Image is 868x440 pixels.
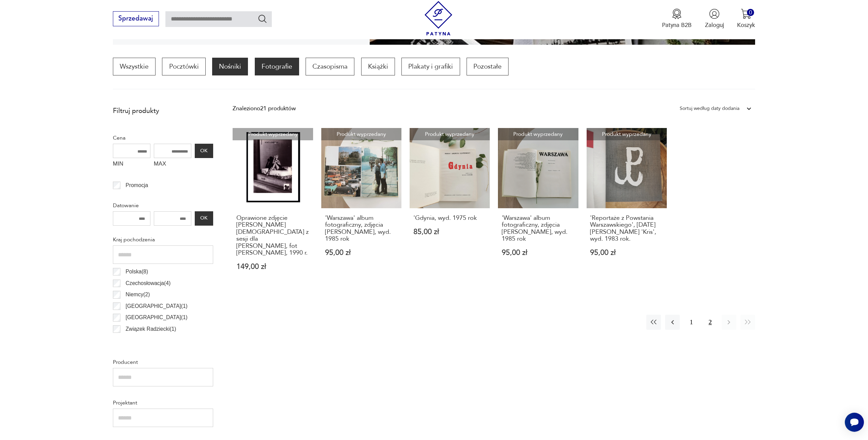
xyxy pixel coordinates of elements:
[113,358,213,367] p: Producent
[590,249,663,256] p: 95,00 zł
[195,144,213,158] button: OK
[162,58,205,75] a: Pocztówki
[126,181,148,190] p: Promocja
[195,211,213,226] button: OK
[705,9,724,29] button: Zaloguj
[845,413,864,432] iframe: Smartsupp widget button
[325,215,398,243] h3: 'Warszawa' album fotograficzny, zdjęcia [PERSON_NAME], wyd. 1985 rok
[212,58,248,75] a: Nośniki
[236,215,309,256] h3: Oprawione zdjęcie [PERSON_NAME][DEMOGRAPHIC_DATA] z sesji dla [PERSON_NAME], fot [PERSON_NAME], 1...
[255,58,299,75] a: Fotografie
[672,9,682,19] img: Ikona medalu
[113,107,213,115] p: Filtruj produkty
[126,313,187,322] p: [GEOGRAPHIC_DATA] ( 1 )
[680,104,739,113] div: Sortuj według daty dodania
[113,158,150,171] label: MIN
[662,21,692,29] p: Patyna B2B
[236,263,309,270] p: 149,00 zł
[747,9,754,16] div: 0
[113,16,159,22] a: Sprzedawaj
[233,104,296,113] div: Znaleziono 21 produktów
[662,9,692,29] a: Ikona medaluPatyna B2B
[413,215,486,222] h3: 'Gdynia, wyd. 1975 rok
[126,290,150,299] p: Niemcy ( 2 )
[737,9,755,29] button: 0Koszyk
[361,58,395,75] a: Książki
[258,14,267,24] button: Szukaj
[113,133,213,142] p: Cena
[737,21,755,29] p: Koszyk
[662,9,692,29] button: Patyna B2B
[126,267,148,276] p: Polska ( 8 )
[126,325,176,333] p: Związek Radziecki ( 1 )
[410,128,490,286] a: Produkt wyprzedany'Gdynia, wyd. 1975 rok'Gdynia, wyd. 1975 rok85,00 zł
[587,128,667,286] a: Produkt wyprzedany'Reportaże z Powstania Warszawskiego', Sylwester Braun 'Kris', wyd. 1983 rok.'R...
[709,9,720,19] img: Ikonka użytkownika
[684,315,698,329] button: 1
[590,215,663,243] h3: 'Reportaże z Powstania Warszawskiego', [DATE][PERSON_NAME] 'Kris', wyd. 1983 rok.
[113,398,213,407] p: Projektant
[113,11,159,26] button: Sprzedawaj
[413,228,486,236] p: 85,00 zł
[306,58,354,75] a: Czasopisma
[126,302,187,311] p: [GEOGRAPHIC_DATA] ( 1 )
[421,1,456,36] img: Patyna - sklep z meblami i dekoracjami vintage
[325,249,398,256] p: 95,00 zł
[498,128,578,286] a: Produkt wyprzedany'Warszawa' album fotograficzny, zdjęcia Jan Morek, wyd. 1985 rok'Warszawa' albu...
[703,315,718,329] button: 2
[741,9,751,19] img: Ikona koszyka
[467,58,509,75] a: Pozostałe
[321,128,401,286] a: Produkt wyprzedany'Warszawa' album fotograficzny, zdjęcia Jan Morek, wyd. 1985 rok'Warszawa' albu...
[401,58,460,75] a: Plakaty i grafiki
[126,279,171,288] p: Czechosłowacja ( 4 )
[113,235,213,244] p: Kraj pochodzenia
[502,249,575,256] p: 95,00 zł
[705,21,724,29] p: Zaloguj
[233,128,313,286] a: Produkt wyprzedanyOprawione zdjęcie Lindy Evangelisty z sesji dla Dolce & Gabbana, fot Steven Mei...
[113,58,156,75] a: Wszystkie
[154,158,191,171] label: MAX
[113,201,213,210] p: Datowanie
[502,215,575,243] h3: 'Warszawa' album fotograficzny, zdjęcia [PERSON_NAME], wyd. 1985 rok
